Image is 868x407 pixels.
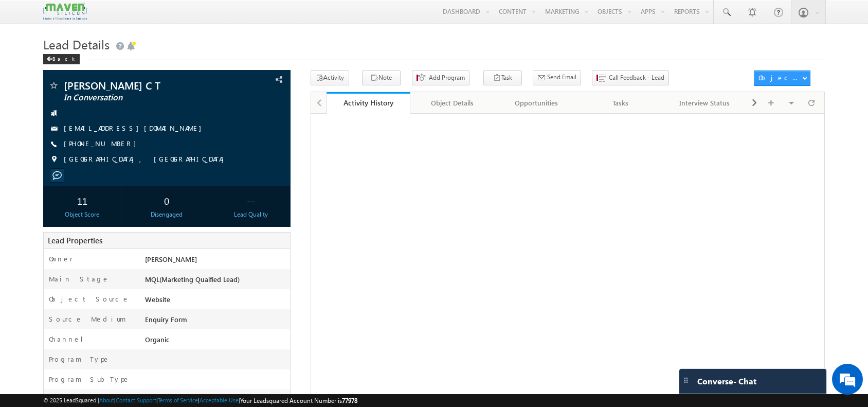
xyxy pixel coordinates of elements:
a: Opportunities [495,92,579,114]
div: Interview Status [671,97,738,109]
div: Opportunities [503,97,570,109]
span: Call Feedback - Lead [609,73,664,82]
div: Tasks [587,97,654,109]
div: Back [43,54,80,64]
button: Task [483,70,522,85]
div: MQL(Marketing Quaified Lead) [142,274,290,289]
span: [GEOGRAPHIC_DATA], [GEOGRAPHIC_DATA] [64,154,229,165]
span: Send Email [547,73,576,82]
a: Acceptable Use [200,397,239,403]
div: Object Details [419,97,485,109]
label: Object Source [49,294,130,304]
label: Source Medium [49,314,126,324]
span: Converse - Chat [697,377,756,386]
div: Lead Quality [215,210,287,219]
span: [PERSON_NAME] C T [64,80,218,91]
a: Activity History [327,92,411,114]
button: Object Actions [754,70,810,86]
label: Main Stage [49,274,110,284]
div: Website [142,294,290,309]
label: Owner [49,254,73,263]
div: Activity History [334,98,403,108]
a: Terms of Service [158,397,198,403]
a: Object Details [410,92,495,114]
span: [PHONE_NUMBER] [64,139,141,149]
a: Tasks [578,92,663,114]
div: Enquiry Form [142,314,290,329]
a: Back [43,54,85,62]
label: Channel [49,334,91,344]
div: Disengaged [131,210,203,219]
div: Organic [142,334,290,349]
div: Object Actions [758,73,802,82]
button: Activity [311,70,349,85]
span: [PERSON_NAME] [145,255,197,263]
span: Your Leadsquared Account Number is [240,397,357,404]
label: Program Type [49,355,110,364]
div: 0 [131,191,203,210]
span: 77978 [342,397,357,404]
a: About [99,397,114,403]
div: -- [215,191,287,210]
span: Lead Details [43,36,110,52]
button: Call Feedback - Lead [592,70,669,85]
span: Lead Properties [48,235,102,245]
label: Program SubType [49,375,130,384]
button: Add Program [412,70,469,85]
img: carter-drag [682,376,690,384]
span: © 2025 LeadSquared | | | | | [43,396,357,405]
a: [EMAIL_ADDRESS][DOMAIN_NAME] [64,123,207,132]
span: In Conversation [64,93,218,103]
div: Object Score [46,210,118,219]
div: 11 [46,191,118,210]
button: Send Email [533,70,581,85]
button: Note [362,70,401,85]
span: Add Program [429,73,465,82]
a: Contact Support [116,397,156,403]
img: Custom Logo [43,3,86,21]
a: Interview Status [663,92,747,114]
